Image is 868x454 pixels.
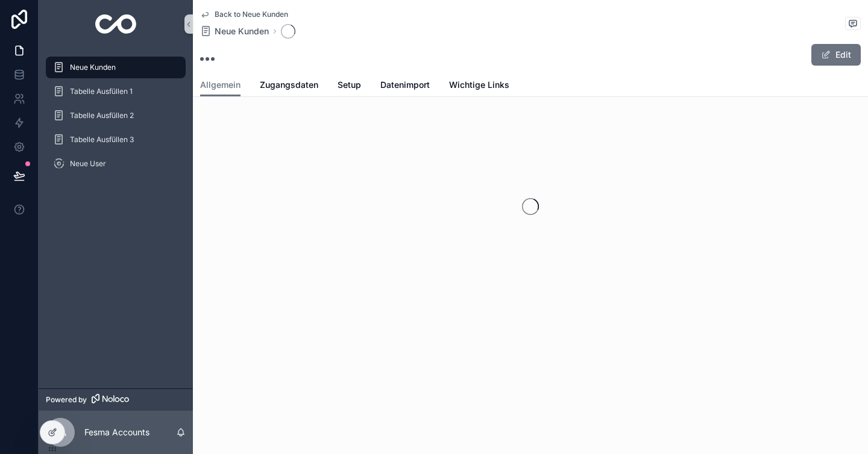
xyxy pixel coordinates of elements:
[70,111,134,120] span: Tabelle Ausfüllen 2
[338,79,361,91] span: Setup
[200,10,288,19] a: Back to Neue Kunden
[449,74,509,98] a: Wichtige Links
[260,79,318,91] span: Zugangsdaten
[46,81,186,102] a: Tabelle Ausfüllen 1
[811,44,861,66] button: Edit
[215,25,269,37] span: Neue Kunden
[39,388,193,411] a: Powered by
[380,74,430,98] a: Datenimport
[46,153,186,175] a: Neue User
[338,74,361,98] a: Setup
[200,79,241,91] span: Allgemein
[215,10,288,19] span: Back to Neue Kunden
[46,105,186,126] a: Tabelle Ausfüllen 2
[46,57,186,78] a: Neue Kunden
[260,74,318,98] a: Zugangsdaten
[380,79,430,91] span: Datenimport
[95,14,137,34] img: App logo
[200,25,269,37] a: Neue Kunden
[70,159,106,169] span: Neue User
[84,426,149,438] p: Fesma Accounts
[449,79,509,91] span: Wichtige Links
[70,87,133,96] span: Tabelle Ausfüllen 1
[46,129,186,151] a: Tabelle Ausfüllen 3
[200,74,241,97] a: Allgemein
[39,48,193,190] div: scrollable content
[70,135,134,145] span: Tabelle Ausfüllen 3
[70,63,116,72] span: Neue Kunden
[46,395,87,405] span: Powered by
